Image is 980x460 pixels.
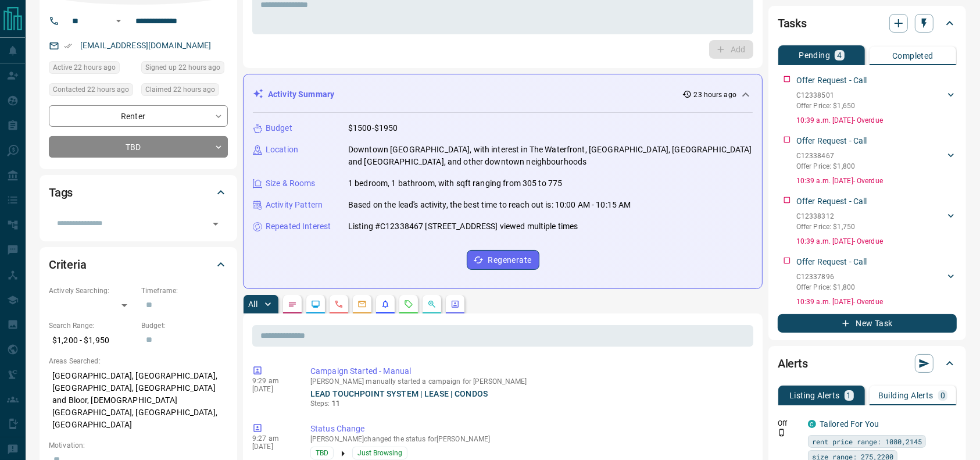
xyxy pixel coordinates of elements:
div: C12338312Offer Price: $1,750 [796,209,957,234]
div: Activity Summary23 hours ago [253,84,753,105]
a: Tailored For You [820,419,879,429]
p: Pending [799,51,830,59]
svg: Push Notification Only [778,429,786,437]
p: $1,200 - $1,950 [49,331,135,350]
span: Claimed 22 hours ago [145,84,215,95]
p: $1500-$1950 [348,122,398,134]
p: Offer Request - Call [796,74,867,87]
div: TBD [49,136,228,158]
svg: Listing Alerts [381,299,390,309]
p: Actively Searching: [49,286,135,296]
p: 1 [847,391,852,400]
p: 9:27 am [252,434,293,443]
p: Off [778,418,801,429]
p: Listing Alerts [789,391,840,400]
p: Steps: [310,398,749,409]
span: 11 [332,400,340,408]
p: [PERSON_NAME] manually started a campaign for [PERSON_NAME] [310,377,749,386]
div: condos.ca [808,420,816,428]
div: Wed Aug 13 2025 [141,61,228,77]
div: C12338467Offer Price: $1,800 [796,148,957,174]
p: Size & Rooms [266,177,316,190]
span: Just Browsing [357,447,402,459]
p: Completed [892,52,933,60]
div: Renter [49,105,228,127]
p: [DATE] [252,443,293,451]
div: Tags [49,179,228,206]
p: Offer Request - Call [796,195,867,208]
button: Open [208,216,224,232]
h2: Alerts [778,354,808,373]
div: C12338501Offer Price: $1,650 [796,88,957,113]
p: Motivation: [49,440,228,451]
div: C12337896Offer Price: $1,800 [796,269,957,295]
p: 23 hours ago [694,90,736,100]
p: Timeframe: [141,286,228,296]
p: Listing #C12338467 [STREET_ADDRESS] viewed multiple times [348,220,578,233]
button: Open [112,14,126,28]
p: Location [266,144,298,156]
button: New Task [778,314,957,333]
svg: Notes [288,299,297,309]
p: 10:39 a.m. [DATE] - Overdue [796,115,957,126]
p: Based on the lead's activity, the best time to reach out is: 10:00 AM - 10:15 AM [348,199,631,211]
p: All [248,300,257,308]
div: Wed Aug 13 2025 [49,83,135,99]
p: C12338312 [796,211,855,222]
p: Offer Price: $1,750 [796,222,855,232]
p: C12338501 [796,90,855,101]
p: Offer Price: $1,800 [796,161,855,172]
p: Offer Request - Call [796,256,867,268]
p: 9:29 am [252,377,293,385]
svg: Calls [334,299,344,309]
svg: Opportunities [427,299,437,309]
p: 10:39 a.m. [DATE] - Overdue [796,176,957,186]
span: Active 22 hours ago [53,62,116,73]
span: rent price range: 1080,2145 [812,436,922,447]
p: 1 bedroom, 1 bathroom, with sqft ranging from 305 to 775 [348,177,562,190]
svg: Lead Browsing Activity [311,299,320,309]
span: Contacted 22 hours ago [53,84,129,95]
a: LEAD TOUCHPOINT SYSTEM | LEASE | CONDOS [310,389,488,398]
div: Criteria [49,251,228,279]
p: 4 [837,51,842,59]
p: 0 [940,391,945,400]
p: Campaign Started - Manual [310,365,749,377]
p: C12338467 [796,151,855,161]
p: [GEOGRAPHIC_DATA], [GEOGRAPHIC_DATA], [GEOGRAPHIC_DATA], [GEOGRAPHIC_DATA] and Bloor, [DEMOGRAPHI... [49,366,228,434]
p: Downtown [GEOGRAPHIC_DATA], with interest in The Waterfront, [GEOGRAPHIC_DATA], [GEOGRAPHIC_DATA]... [348,144,753,168]
div: Wed Aug 13 2025 [49,61,135,77]
p: Building Alerts [878,391,933,400]
p: Areas Searched: [49,356,228,366]
p: Repeated Interest [266,220,331,233]
h2: Tasks [778,14,807,33]
div: Tasks [778,9,957,37]
p: Offer Price: $1,800 [796,282,855,293]
p: [PERSON_NAME] changed the status for [PERSON_NAME] [310,435,749,443]
svg: Requests [404,299,413,309]
div: Alerts [778,350,957,377]
a: [EMAIL_ADDRESS][DOMAIN_NAME] [80,41,212,50]
h2: Criteria [49,255,87,274]
p: Offer Request - Call [796,135,867,147]
span: TBD [316,447,328,459]
p: [DATE] [252,385,293,393]
p: 10:39 a.m. [DATE] - Overdue [796,236,957,247]
p: Activity Pattern [266,199,323,211]
span: Signed up 22 hours ago [145,62,220,73]
p: Status Change [310,423,749,435]
p: Activity Summary [268,88,334,101]
p: Search Range: [49,320,135,331]
p: Budget: [141,320,228,331]
h2: Tags [49,183,73,202]
div: Wed Aug 13 2025 [141,83,228,99]
svg: Email Verified [64,42,72,50]
svg: Agent Actions [450,299,460,309]
p: Offer Price: $1,650 [796,101,855,111]
button: Regenerate [467,250,539,270]
svg: Emails [357,299,367,309]
p: 10:39 a.m. [DATE] - Overdue [796,297,957,307]
p: C12337896 [796,272,855,282]
p: Budget [266,122,292,134]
